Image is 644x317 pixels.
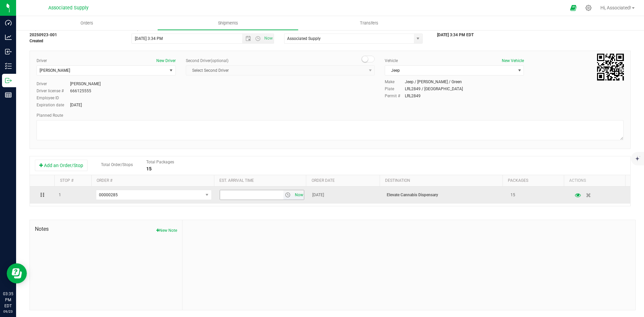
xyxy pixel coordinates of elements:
[5,92,12,98] inline-svg: Reports
[405,93,421,99] div: LRL2849
[203,190,211,200] span: select
[387,192,502,198] p: Elevate Cannabis Dispensary
[584,5,593,11] div: Manage settings
[37,58,47,64] label: Driver
[157,16,299,30] a: Shipments
[502,58,524,64] button: New Vehicle
[30,39,43,43] strong: Created
[511,192,515,198] span: 15
[70,102,82,108] div: [DATE]
[312,178,335,183] a: Order date
[211,58,228,63] span: (optional)
[209,20,247,26] span: Shipments
[146,160,174,164] span: Total Packages
[70,81,101,87] div: [PERSON_NAME]
[71,20,102,26] span: Orders
[3,291,13,309] p: 03:35 PM EDT
[30,33,57,37] strong: 20250923-001
[156,58,176,64] button: New Driver
[405,86,463,92] div: LRL2849 / [GEOGRAPHIC_DATA]
[597,54,624,81] qrcode: 20250923-001
[186,58,228,64] label: Second Driver
[508,178,528,183] a: Packages
[284,34,410,43] input: Select
[40,68,70,73] span: [PERSON_NAME]
[48,5,89,11] span: Associated Supply
[167,66,175,75] span: select
[37,102,70,108] label: Expiration date
[293,190,304,200] span: select
[515,66,524,75] span: select
[385,93,405,99] label: Permit #
[59,192,61,198] span: 1
[243,36,254,41] span: Open the date view
[35,160,88,171] button: Add an Order/Stop
[37,113,63,118] span: Planned Route
[7,263,27,283] iframe: Resource center
[5,19,12,26] inline-svg: Dashboard
[385,58,398,64] label: Vehicle
[5,34,12,41] inline-svg: Analytics
[385,178,410,183] a: Destination
[252,36,264,41] span: Open the time view
[385,66,515,75] span: Jeep
[146,166,152,171] strong: 15
[5,48,12,55] inline-svg: Inbound
[293,190,305,200] span: Set Current date
[35,225,177,233] span: Notes
[70,88,91,94] div: 666125555
[16,16,157,30] a: Orders
[37,81,70,87] label: Driver
[414,34,422,43] span: select
[60,178,73,183] a: Stop #
[101,162,133,167] span: Total Order/Stops
[37,88,70,94] label: Driver license #
[99,193,118,197] span: 00000285
[5,77,12,84] inline-svg: Outbound
[283,190,293,200] span: select
[437,33,474,37] strong: [DATE] 3:34 PM EDT
[312,192,324,198] span: [DATE]
[156,227,177,233] button: New Note
[219,178,254,183] a: Est. arrival time
[97,178,112,183] a: Order #
[351,20,387,26] span: Transfers
[263,34,274,43] span: Set Current date
[37,95,70,101] label: Employee ID
[597,54,624,81] img: Scan me!
[385,86,405,92] label: Plate
[299,16,440,30] a: Transfers
[564,175,625,187] th: Actions
[405,79,462,85] div: Jeep / [PERSON_NAME] / Green
[3,309,13,314] p: 09/23
[5,63,12,69] inline-svg: Inventory
[600,5,631,10] span: Hi, Associated!
[566,1,581,14] span: Open Ecommerce Menu
[385,79,405,85] label: Make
